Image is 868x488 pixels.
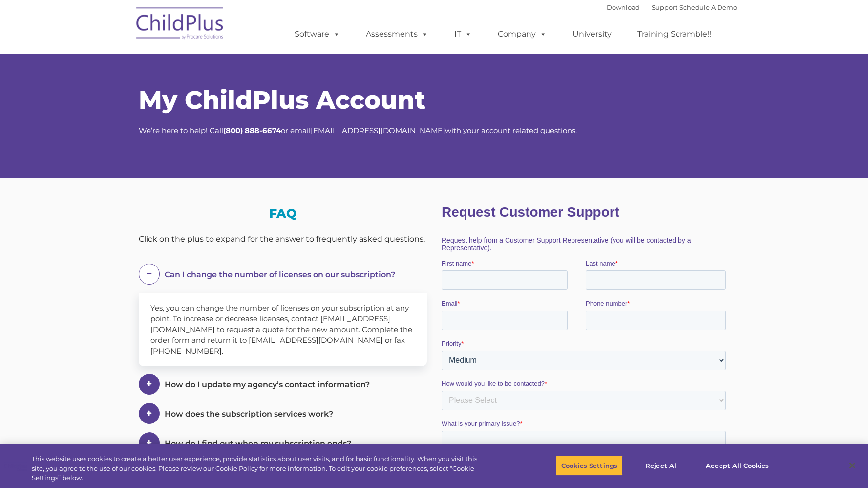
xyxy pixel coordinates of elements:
div: Yes, you can change the number of licenses on your subscription at any point. To increase or decr... [139,293,427,366]
font: | [607,3,737,11]
button: Close [842,455,863,476]
a: Software [285,24,350,44]
button: Accept All Cookies [700,455,774,476]
span: How does the subscription services work? [165,409,333,419]
div: Click on the plus to expand for the answer to frequently asked questions. [139,232,427,246]
a: Company [488,24,556,44]
a: [EMAIL_ADDRESS][DOMAIN_NAME] [311,126,445,135]
a: Training Scramble!! [628,24,721,44]
a: Assessments [356,24,438,44]
span: How do I update my agency’s contact information? [165,380,370,389]
a: Download [607,3,640,11]
a: University [563,24,621,44]
img: ChildPlus by Procare Solutions [131,0,229,49]
span: My ChildPlus Account [139,85,425,115]
a: Support [652,3,677,11]
div: This website uses cookies to create a better user experience, provide statistics about user visit... [32,454,477,483]
span: We’re here to help! Call or email with your account related questions. [139,126,577,135]
button: Reject All [631,455,692,476]
button: Cookies Settings [556,455,623,476]
strong: 800) 888-6674 [226,126,281,135]
h3: FAQ [139,207,427,220]
a: Schedule A Demo [679,3,737,11]
span: How do I find out when my subscription ends? [165,439,351,448]
strong: ( [223,126,226,135]
a: IT [445,24,482,44]
span: Can I change the number of licenses on our subscription? [165,270,395,279]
